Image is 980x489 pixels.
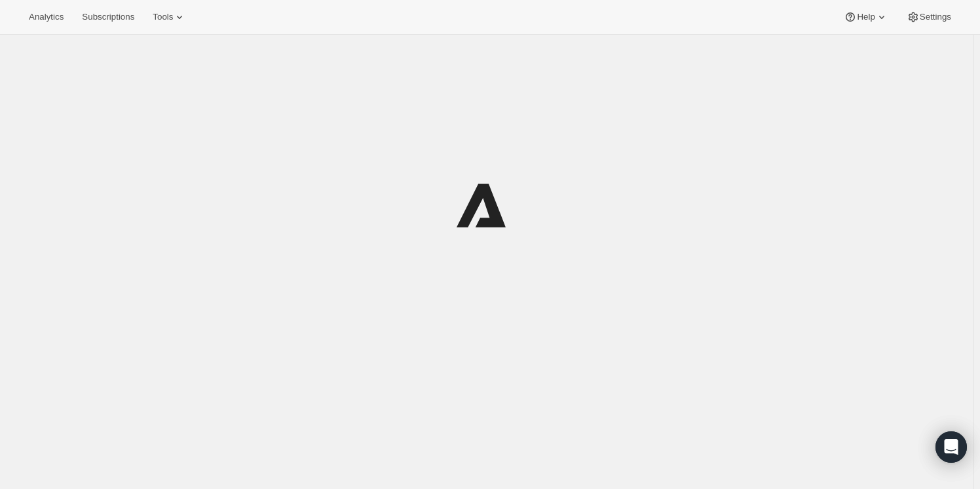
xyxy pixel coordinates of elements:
button: Help [836,8,895,26]
span: Subscriptions [82,12,134,22]
button: Analytics [21,8,71,26]
span: Help [857,12,875,22]
button: Tools [145,8,194,26]
div: Open Intercom Messenger [935,431,967,463]
button: Subscriptions [74,8,142,26]
span: Settings [920,12,951,22]
span: Tools [153,12,173,22]
span: Analytics [29,12,64,22]
button: Settings [899,8,959,26]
